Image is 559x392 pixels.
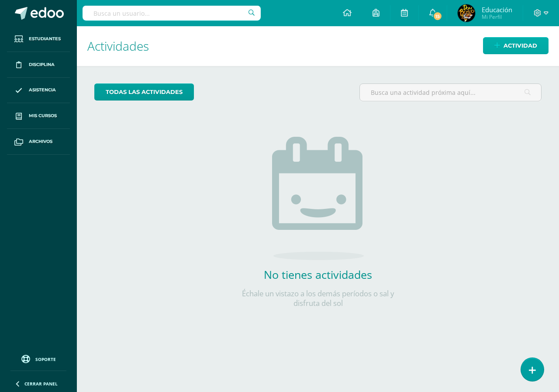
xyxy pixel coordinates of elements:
h1: Actividades [87,26,549,66]
a: todas las Actividades [94,83,194,101]
a: Actividad [483,37,549,54]
span: Mis cursos [29,112,57,119]
a: Archivos [7,129,70,155]
span: Mi Perfil [482,13,512,21]
span: Asistencia [29,87,56,94]
span: Archivos [29,138,52,145]
span: Educación [482,5,512,14]
a: Soporte [10,353,66,364]
span: Actividad [504,38,537,54]
p: Échale un vistazo a los demás períodos o sal y disfruta del sol [231,289,405,308]
input: Busca una actividad próxima aquí... [360,84,541,101]
img: no_activities.png [272,137,364,260]
span: Soporte [35,356,56,362]
span: Cerrar panel [24,381,58,387]
span: Estudiantes [29,35,61,42]
a: Estudiantes [7,26,70,52]
a: Mis cursos [7,103,70,129]
input: Busca un usuario... [83,6,261,21]
h2: No tienes actividades [231,267,405,282]
a: Disciplina [7,52,70,78]
a: Asistencia [7,78,70,104]
img: e848a06d305063da6e408c2e705eb510.png [458,4,475,22]
span: 15 [433,11,442,21]
span: Disciplina [29,61,55,68]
